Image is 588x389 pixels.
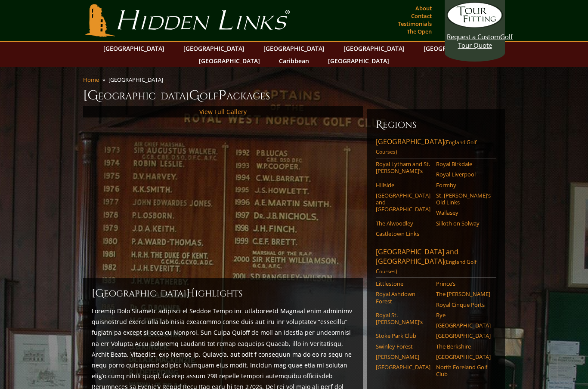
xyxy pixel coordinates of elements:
a: [GEOGRAPHIC_DATA] [436,332,491,339]
a: [GEOGRAPHIC_DATA] [99,42,169,55]
a: [GEOGRAPHIC_DATA] [179,42,249,55]
a: Royal Birkdale [436,161,491,167]
a: St. [PERSON_NAME]’s Old Links [436,192,491,206]
a: [GEOGRAPHIC_DATA] [419,42,489,55]
a: [GEOGRAPHIC_DATA] and [GEOGRAPHIC_DATA] [376,192,430,213]
a: Royal Ashdown Forest [376,290,430,305]
h2: [GEOGRAPHIC_DATA] ighlights [92,287,354,300]
h1: [GEOGRAPHIC_DATA] olf ackages [83,87,505,104]
a: Contact [409,10,434,22]
a: Royal Lytham and St. [PERSON_NAME]’s [376,161,430,175]
a: Royal Cinque Ports [436,301,491,308]
a: Stoke Park Club [376,332,430,339]
a: Castletown Links [376,230,430,237]
a: View Full Gallery [199,108,247,116]
a: About [413,2,434,14]
span: H [186,287,195,300]
span: G [189,87,200,104]
a: North Foreland Golf Club [436,364,491,378]
a: Royal St. [PERSON_NAME]’s [376,312,430,326]
a: Formby [436,182,491,188]
a: [GEOGRAPHIC_DATA] [436,322,491,329]
a: [GEOGRAPHIC_DATA](England Golf Courses) [376,137,496,158]
a: [GEOGRAPHIC_DATA] [339,42,409,55]
a: Prince’s [436,280,491,287]
a: [GEOGRAPHIC_DATA] [324,55,393,67]
a: [PERSON_NAME] [376,353,430,360]
span: Request a Custom [447,32,500,41]
a: Wallasey [436,209,491,216]
a: Testimonials [396,18,434,30]
a: [GEOGRAPHIC_DATA] [376,364,430,370]
a: Rye [436,312,491,318]
a: Royal Liverpool [436,171,491,178]
a: Silloth on Solway [436,220,491,227]
a: The Alwoodley [376,220,430,227]
span: P [218,87,226,104]
li: [GEOGRAPHIC_DATA] [108,76,167,83]
a: The Open [405,25,434,37]
a: Littlestone [376,280,430,287]
a: Home [83,76,99,83]
a: Caribbean [275,55,313,67]
a: Swinley Forest [376,343,430,350]
a: [GEOGRAPHIC_DATA] [259,42,329,55]
a: [GEOGRAPHIC_DATA] [436,353,491,360]
a: The Berkshire [436,343,491,350]
a: [GEOGRAPHIC_DATA] and [GEOGRAPHIC_DATA](England Golf Courses) [376,247,496,278]
a: [GEOGRAPHIC_DATA] [195,55,264,67]
a: Request a CustomGolf Tour Quote [447,2,503,49]
a: Hillside [376,182,430,188]
h6: Regions [376,118,496,132]
a: The [PERSON_NAME] [436,290,491,297]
